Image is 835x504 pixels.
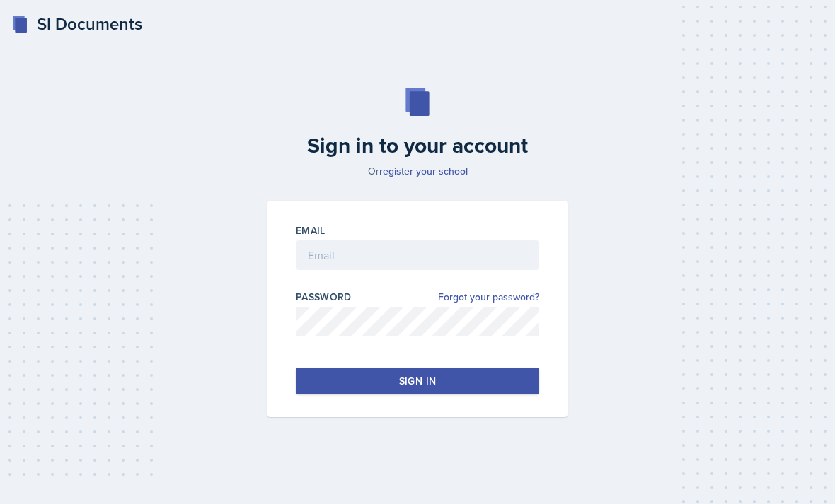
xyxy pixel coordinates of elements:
a: SI Documents [11,11,142,37]
a: register your school [379,164,468,178]
p: Or [259,164,576,178]
h2: Sign in to your account [259,133,576,158]
label: Email [296,223,326,238]
button: Sign in [296,368,539,394]
label: Password [296,290,352,304]
div: Sign in [399,374,436,388]
input: Email [296,240,539,270]
a: Forgot your password? [438,290,539,305]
